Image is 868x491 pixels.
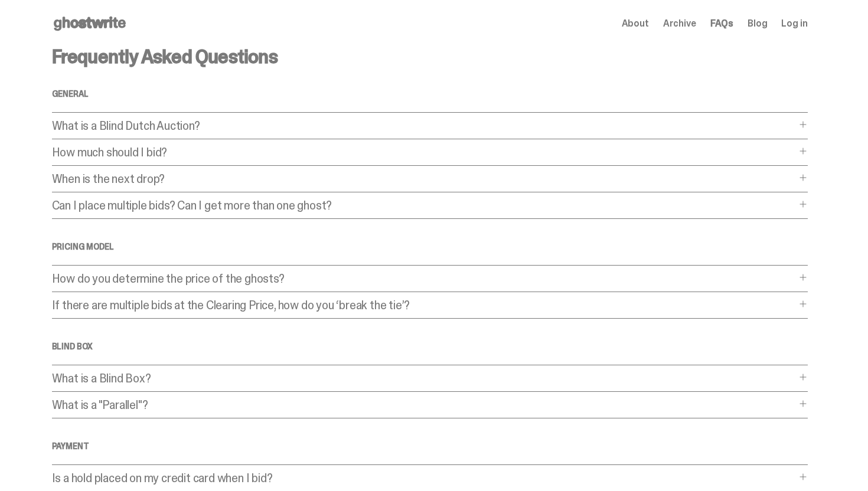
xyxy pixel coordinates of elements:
[52,90,808,98] h4: General
[52,146,796,158] p: How much should I bid?
[748,19,767,28] a: Blog
[52,47,808,66] h3: Frequently Asked Questions
[52,372,796,384] p: What is a Blind Box?
[52,199,796,211] p: Can I place multiple bids? Can I get more than one ghost?
[710,19,733,28] a: FAQs
[52,442,808,450] h4: Payment
[622,19,649,28] a: About
[52,243,808,251] h4: Pricing Model
[52,273,796,284] p: How do you determine the price of the ghosts?
[781,19,807,28] a: Log in
[52,120,796,132] p: What is a Blind Dutch Auction?
[663,19,696,28] a: Archive
[52,472,796,484] p: Is a hold placed on my credit card when I bid?
[52,342,808,351] h4: Blind Box
[52,399,796,411] p: What is a "Parallel"?
[52,299,796,311] p: If there are multiple bids at the Clearing Price, how do you ‘break the tie’?
[52,173,796,185] p: When is the next drop?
